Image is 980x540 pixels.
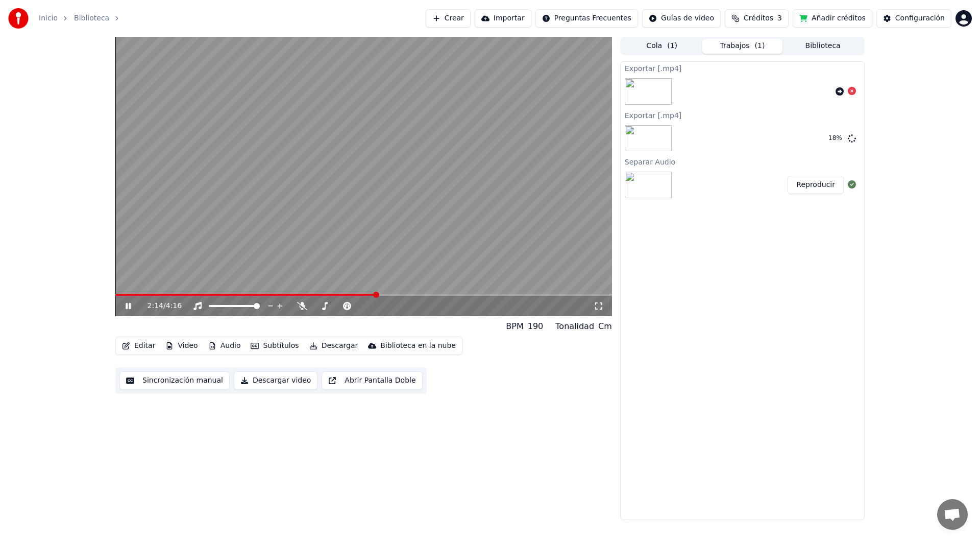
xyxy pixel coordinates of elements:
button: Guías de video [642,9,721,28]
div: Biblioteca en la nube [380,341,456,351]
img: youka [8,8,29,29]
button: Audio [204,339,245,353]
span: 2:14 [148,301,163,311]
button: Preguntas Frecuentes [535,9,638,28]
div: BPM [506,320,523,333]
div: Separar Audio [621,155,864,168]
div: 18 % [828,134,844,143]
div: Cm [598,320,612,333]
a: Biblioteca [74,13,109,24]
div: Configuración [895,13,945,24]
button: Importar [475,9,531,28]
button: Trabajos [702,39,783,54]
button: Configuración [876,9,951,28]
div: / [148,301,172,311]
div: Chat abierto [937,499,968,530]
div: Exportar [.mp4] [621,62,864,74]
div: Exportar [.mp4] [621,109,864,121]
span: ( 1 ) [755,41,765,51]
div: Tonalidad [555,320,594,333]
span: 3 [777,13,782,24]
span: 4:16 [166,301,182,311]
span: ( 1 ) [667,41,677,51]
button: Reproducir [788,176,844,194]
div: 190 [528,320,544,333]
button: Editar [118,339,159,353]
button: Video [161,339,202,353]
button: Biblioteca [782,39,863,54]
button: Abrir Pantalla Doble [322,371,422,390]
button: Créditos3 [725,9,789,28]
nav: breadcrumb [39,13,126,24]
span: Créditos [744,13,773,24]
button: Sincronización manual [119,371,230,390]
button: Descargar video [234,371,317,390]
button: Subtítulos [247,339,303,353]
button: Descargar [305,339,362,353]
button: Añadir créditos [793,9,872,28]
a: Inicio [39,13,58,24]
button: Crear [426,9,471,28]
button: Cola [622,39,702,54]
